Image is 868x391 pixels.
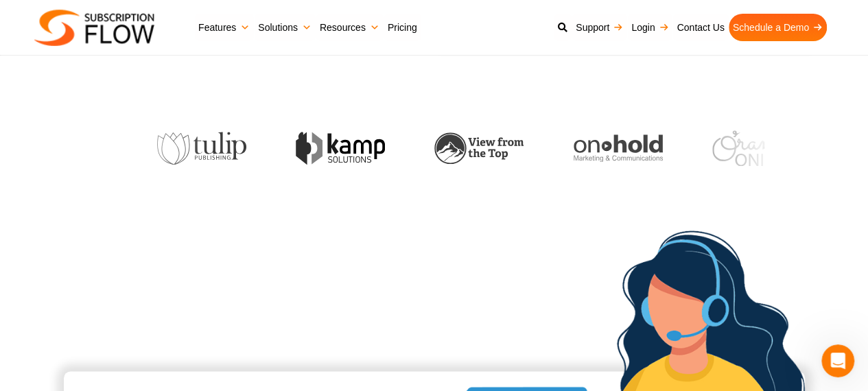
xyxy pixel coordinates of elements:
iframe: Intercom live chat [821,344,854,377]
a: Resources [316,14,384,41]
a: Support [572,14,627,41]
img: Subscriptionflow [34,10,154,46]
a: Contact Us [672,14,728,41]
a: Schedule a Demo [729,14,827,41]
a: Features [194,14,254,41]
a: Pricing [384,14,421,41]
img: view-from-the-top [430,132,519,165]
a: Solutions [254,14,316,41]
a: Login [627,14,672,41]
img: tulip-publishing [152,132,242,165]
img: onhold-marketing [569,134,658,162]
img: kamp-solution [291,132,380,164]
